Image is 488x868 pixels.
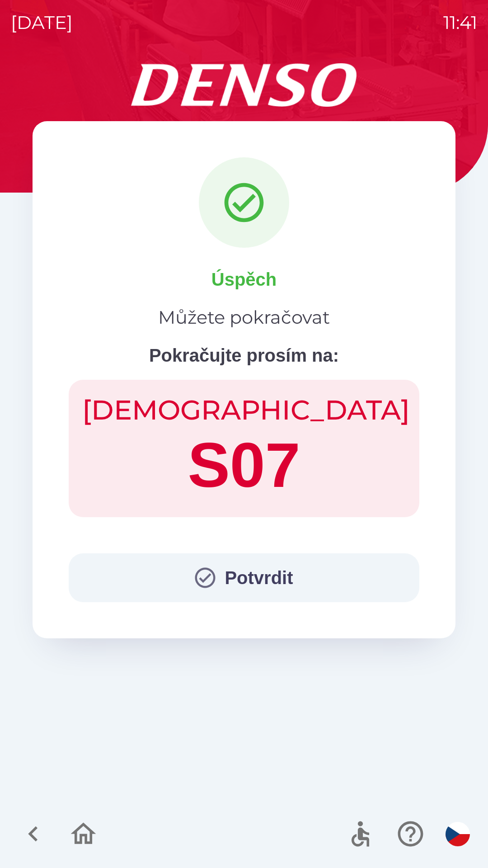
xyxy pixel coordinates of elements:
img: cs flag [446,822,470,846]
h2: [DEMOGRAPHIC_DATA] [82,393,406,427]
h1: S07 [82,427,406,504]
p: Úspěch [211,266,277,293]
p: Můžete pokračovat [158,304,330,331]
p: [DATE] [11,9,73,36]
p: 11:41 [443,9,477,36]
button: Potvrdit [69,553,419,602]
img: Logo [33,63,455,107]
p: Pokračujte prosím na: [149,342,339,369]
